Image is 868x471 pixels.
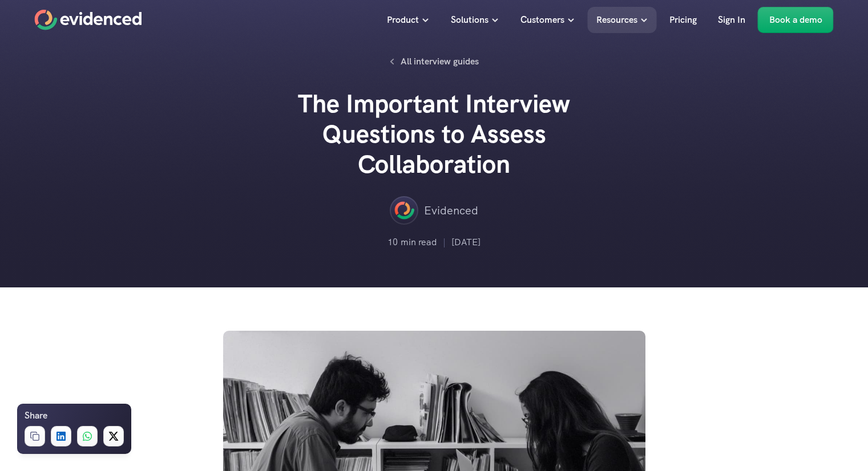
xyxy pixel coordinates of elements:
[661,7,705,33] a: Pricing
[401,235,437,250] p: min read
[451,235,481,250] p: [DATE]
[387,13,419,27] p: Product
[390,196,418,225] img: ""
[758,7,834,33] a: Book a demo
[520,13,564,27] p: Customers
[263,89,605,179] h2: The Important Interview Questions to Assess Collaboration
[709,7,754,33] a: Sign In
[383,51,485,72] a: All interview guides
[35,10,142,30] a: Home
[718,13,745,27] p: Sign In
[451,13,488,27] p: Solutions
[424,201,478,220] p: Evidenced
[669,13,697,27] p: Pricing
[596,13,637,27] p: Resources
[25,408,47,423] h6: Share
[387,235,398,250] p: 10
[401,54,479,69] p: All interview guides
[443,235,446,250] p: |
[769,13,822,27] p: Book a demo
